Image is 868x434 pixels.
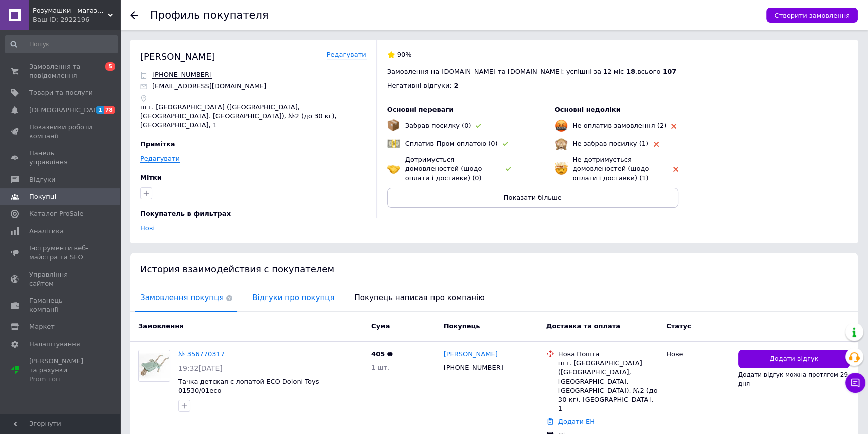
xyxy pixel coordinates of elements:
[29,149,93,167] span: Панель управління
[405,140,498,147] span: Сплатив Пром-оплатою (0)
[96,106,104,114] span: 1
[105,62,115,71] span: 5
[135,285,237,311] span: Замовлення покупця
[442,361,505,374] div: [PHONE_NUMBER]
[387,137,400,150] img: emoji
[555,119,568,132] img: emoji
[387,162,400,175] img: emoji
[247,285,339,311] span: Відгуки про покупця
[387,106,454,113] span: Основні переваги
[845,373,865,393] button: Чат з покупцем
[738,371,848,387] span: Додати відгук можна протягом 29 дня
[555,162,568,175] img: emoji
[140,50,215,63] div: [PERSON_NAME]
[29,375,93,384] div: Prom топ
[626,68,635,75] span: 18
[506,167,511,171] img: rating-tag-type
[140,224,155,232] a: Нові
[573,156,649,181] span: Не дотримується домовленостей (щодо оплати і доставки) (1)
[178,364,223,372] span: 19:32[DATE]
[29,123,93,141] span: Показники роботи компанії
[140,174,162,181] span: Мітки
[29,175,55,184] span: Відгуки
[29,296,93,314] span: Гаманець компанії
[558,359,658,413] div: пгт. [GEOGRAPHIC_DATA] ([GEOGRAPHIC_DATA], [GEOGRAPHIC_DATA]. [GEOGRAPHIC_DATA]), №2 (до 30 кг), ...
[139,350,170,381] img: Фото товару
[138,322,183,330] span: Замовлення
[666,350,730,359] div: Нове
[766,8,858,23] button: Створити замовлення
[130,11,138,19] div: Повернутися назад
[140,155,180,163] a: Редагувати
[546,322,620,330] span: Доставка та оплата
[503,142,508,146] img: rating-tag-type
[29,88,93,97] span: Товари та послуги
[673,167,678,172] img: rating-tag-type
[29,192,56,201] span: Покупці
[152,82,266,91] p: [EMAIL_ADDRESS][DOMAIN_NAME]
[29,106,103,115] span: [DEMOGRAPHIC_DATA]
[738,350,850,368] button: Додати відгук
[140,140,175,148] span: Примітка
[654,142,659,147] img: rating-tag-type
[29,244,93,262] span: Інструменти веб-майстра та SEO
[140,209,364,219] div: Покупатель в фильтрах
[769,354,818,364] span: Додати відгук
[558,350,658,359] div: Нова Пошта
[444,322,480,330] span: Покупець
[405,122,471,129] span: Забрав посилку (0)
[29,227,64,236] span: Аналітика
[104,106,115,114] span: 78
[5,35,118,53] input: Пошук
[371,322,390,330] span: Cума
[150,9,269,21] h1: Профиль покупателя
[558,418,595,425] a: Додати ЕН
[387,82,454,89] span: Негативні відгуки: -
[573,140,648,147] span: Не забрав посилку (1)
[29,322,55,331] span: Маркет
[504,194,562,201] span: Показати більше
[774,12,850,19] span: Створити замовлення
[29,209,83,219] span: Каталог ProSale
[327,50,366,60] a: Редагувати
[555,137,568,150] img: emoji
[178,350,225,358] a: № 356770317
[671,124,676,129] img: rating-tag-type
[387,68,676,75] span: Замовлення на [DOMAIN_NAME] та [DOMAIN_NAME]: успішні за 12 міс - , всього -
[33,6,108,15] span: Розумашки - магазин іграшок та дитячих товарів
[555,106,621,113] span: Основні недоліки
[33,15,120,24] div: Ваш ID: 2922196
[405,156,482,181] span: Дотримується домовленостей (щодо оплати і доставки) (0)
[371,364,389,371] span: 1 шт.
[666,322,691,330] span: Статус
[29,357,93,384] span: [PERSON_NAME] та рахунки
[178,378,319,395] a: Тачка детская с лопатой ECO Doloni Toys 01530/01eco
[29,340,80,349] span: Налаштування
[476,124,481,128] img: rating-tag-type
[663,68,676,75] span: 107
[573,122,666,129] span: Не оплатив замовлення (2)
[350,285,490,311] span: Покупець написав про компанію
[29,62,93,80] span: Замовлення та повідомлення
[387,188,678,208] button: Показати більше
[371,350,393,358] span: 405 ₴
[397,51,412,58] span: 90%
[387,119,399,131] img: emoji
[29,270,93,288] span: Управління сайтом
[444,350,498,359] a: [PERSON_NAME]
[138,350,170,382] a: Фото товару
[152,71,212,79] span: Відправити SMS
[140,264,334,274] span: История взаимодействия с покупателем
[454,82,458,89] span: 2
[140,103,366,130] p: пгт. [GEOGRAPHIC_DATA] ([GEOGRAPHIC_DATA], [GEOGRAPHIC_DATA]. [GEOGRAPHIC_DATA]), №2 (до 30 кг), ...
